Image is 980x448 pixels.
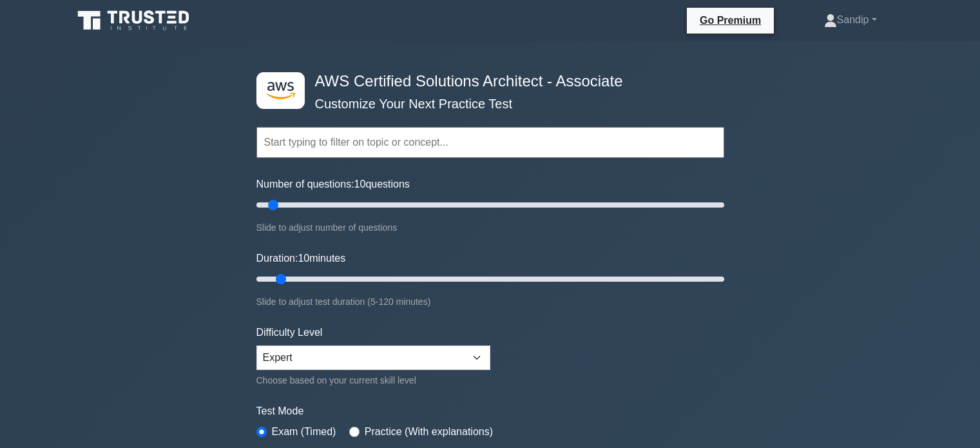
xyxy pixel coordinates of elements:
[793,7,908,33] a: Sandip
[298,253,309,264] span: 10
[256,251,346,266] label: Duration: minutes
[256,404,724,419] label: Test Mode
[310,72,661,91] h4: AWS Certified Solutions Architect - Associate
[256,177,410,192] label: Number of questions: questions
[354,179,366,190] span: 10
[256,373,490,388] div: Choose based on your current skill level
[365,424,493,440] label: Practice (With explanations)
[256,220,724,235] div: Slide to adjust number of questions
[256,325,323,340] label: Difficulty Level
[256,294,724,309] div: Slide to adjust test duration (5-120 minutes)
[692,12,769,28] a: Go Premium
[272,424,336,440] label: Exam (Timed)
[256,127,724,158] input: Start typing to filter on topic or concept...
